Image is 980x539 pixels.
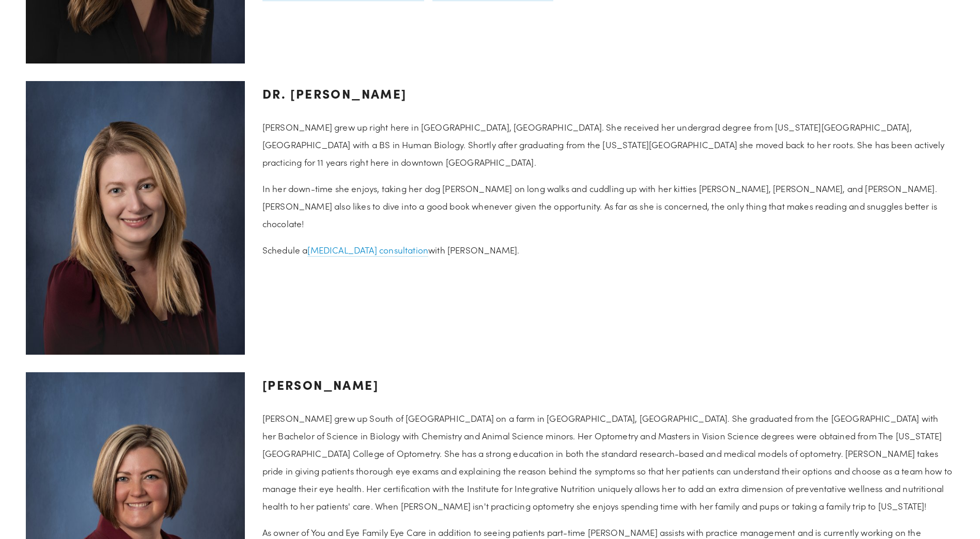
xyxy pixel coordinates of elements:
h3: [PERSON_NAME] [262,372,954,397]
h3: Dr. [PERSON_NAME] [262,81,954,106]
p: [PERSON_NAME] grew up right here in [GEOGRAPHIC_DATA], [GEOGRAPHIC_DATA]. She received her underg... [262,118,954,171]
p: Schedule a with [PERSON_NAME]. [262,241,954,259]
a: [MEDICAL_DATA] consultation [307,244,428,257]
p: [PERSON_NAME] grew up South of [GEOGRAPHIC_DATA] on a farm in [GEOGRAPHIC_DATA], [GEOGRAPHIC_DATA... [262,409,954,515]
p: In her down-time she enjoys, taking her dog [PERSON_NAME] on long walks and cuddling up with her ... [262,180,954,232]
